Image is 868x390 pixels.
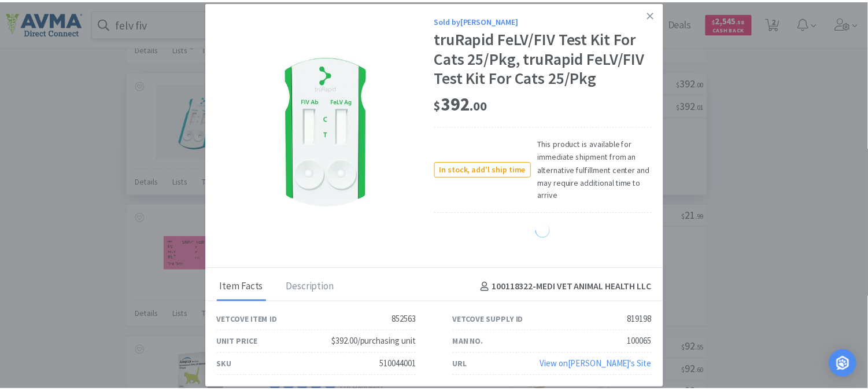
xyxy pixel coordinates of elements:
[439,13,659,26] div: Sold by [PERSON_NAME]
[634,336,659,349] div: 100065
[838,351,866,378] div: Open Intercom Messenger
[537,137,659,202] span: This product is available for immediate shipment from an alternative fulfillment center and may r...
[384,358,420,372] div: 510044001
[219,314,280,326] div: Vetcove Item ID
[475,97,493,113] span: . 00
[439,97,446,113] span: $
[396,313,420,327] div: 852563
[457,336,489,349] div: Man No.
[219,273,269,302] div: Item Facts
[481,280,659,295] h4: 100118322 - MEDI VET ANIMAL HEALTH LLC
[335,336,420,349] div: $392.00/purchasing unit
[546,359,659,370] a: View on[PERSON_NAME]'s Site
[219,359,234,371] div: SKU
[457,314,529,326] div: Vetcove Supply ID
[439,162,536,176] span: In stock, add'l ship time
[439,91,493,115] span: 392
[286,273,341,302] div: Description
[634,313,659,327] div: 819198
[254,56,404,207] img: 87d83bcd29c14ebbb0a89a5a909f04e3_819198.jpeg
[439,28,659,87] div: truRapid FeLV/FIV Test Kit For Cats 25/Pkg, truRapid FeLV/FIV Test Kit For Cats 25/Pkg
[457,359,472,371] div: URL
[219,336,260,349] div: Unit Price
